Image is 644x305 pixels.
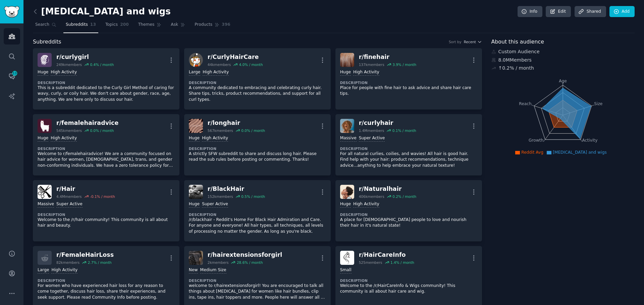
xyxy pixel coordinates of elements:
[189,283,326,301] p: welcome to r/hairextensionsforgirl! You are encouraged to talk all things about [MEDICAL_DATA] fo...
[392,128,416,133] div: 0.1 % / month
[609,6,635,17] a: Add
[208,260,229,265] div: 2k members
[4,6,19,18] img: GummySearch logo
[521,150,543,155] span: Reddit Avg
[189,217,326,235] p: /r/blackhair - Reddit's Home For Black Hair Admiration and Care. For anyone and everyone! All hai...
[38,146,175,151] dt: Description
[208,119,265,127] div: r/ longhair
[553,150,607,155] span: [MEDICAL_DATA] and wigs
[491,48,635,55] div: Custom Audience
[105,22,118,28] span: Topics
[56,194,82,199] div: 4.4M members
[138,22,155,28] span: Themes
[359,251,414,259] div: r/ HairCareInfo
[546,6,571,17] a: Edit
[353,69,379,76] div: High Activity
[335,180,482,241] a: Naturalhairr/Naturalhair406kmembers0.2% / monthHugeHigh ActivityDescriptionA place for [DEMOGRAPH...
[390,260,414,265] div: 1.4 % / month
[203,69,229,76] div: High Activity
[340,69,351,76] div: Huge
[340,119,354,133] img: curlyhair
[56,201,83,208] div: Super Active
[192,19,232,33] a: Products396
[88,260,112,265] div: 2.7 % / month
[56,62,82,67] div: 249k members
[189,212,326,217] dt: Description
[33,114,179,175] a: femalehairadvicer/femalehairadvice545kmembers0.0% / monthHugeHigh ActivityDescriptionWelcome to r...
[208,185,265,193] div: r/ BlackHair
[189,251,203,265] img: hairextensionsforgirl
[90,62,114,67] div: 0.4 % / month
[184,114,331,175] a: longhairr/longhair567kmembers0.0% / monthHugeHigh ActivityDescriptionA strictly SFW subreddit to ...
[56,128,82,133] div: 545k members
[103,19,131,33] a: Topics200
[66,22,88,28] span: Subreddits
[171,22,178,28] span: Ask
[38,151,175,169] p: Welcome to r/femalehairadvice! We are a community focused on hair advice for women, [DEMOGRAPHIC_...
[498,65,534,72] div: ↑ 0.2 % / month
[241,128,265,133] div: 0.0 % / month
[359,135,385,142] div: Super Active
[340,251,354,265] img: HairCareInfo
[51,267,77,274] div: High Activity
[340,212,477,217] dt: Description
[38,217,175,229] p: Welcome to the /r/hair community! This community is all about hair and beauty.
[56,119,118,127] div: r/ femalehairadvice
[168,19,187,33] a: Ask
[38,119,52,133] img: femalehairadvice
[184,180,331,241] a: BlackHairr/BlackHair152kmembers0.5% / monthHugeSuper ActiveDescription/r/blackhair - Reddit's Hom...
[189,278,326,283] dt: Description
[340,135,357,142] div: Massive
[449,40,462,44] div: Sort by
[38,69,48,76] div: Huge
[529,138,543,143] tspan: Growth
[56,251,114,259] div: r/ FemaleHairLoss
[38,185,52,199] img: Hair
[136,19,164,33] a: Themes
[38,85,175,103] p: This is a subreddit dedicated to the Curly Girl Method of caring for wavy, curly, or coily hair. ...
[340,53,354,67] img: finehair
[189,201,200,208] div: Huge
[335,48,482,109] a: finehairr/finehair137kmembers3.9% / monthHugeHigh ActivityDescriptionPlace for people with fine h...
[38,267,49,274] div: Large
[189,185,203,199] img: BlackHair
[189,135,200,142] div: Huge
[392,194,416,199] div: 0.2 % / month
[189,267,198,274] div: New
[33,6,171,17] h2: [MEDICAL_DATA] and wigs
[189,85,326,103] p: A community dedicated to embracing and celebrating curly hair. Share tips, tricks, product recomm...
[51,135,77,142] div: High Activity
[120,22,129,28] span: 200
[208,194,233,199] div: 152k members
[340,80,477,85] dt: Description
[189,146,326,151] dt: Description
[392,62,416,67] div: 3.9 % / month
[335,114,482,175] a: curlyhairr/curlyhair1.4Mmembers0.1% / monthMassiveSuper ActiveDescriptionFor all natural curlies,...
[340,283,477,295] p: Welcome to the /r/HairCareInfo & Wigs community! This community is all about hair care and wig.
[63,19,98,33] a: Subreddits13
[208,251,282,259] div: r/ hairextensionsforgirl
[519,101,532,106] tspan: Reach
[559,79,567,83] tspan: Age
[353,201,379,208] div: High Activity
[359,185,416,193] div: r/ Naturalhair
[56,53,114,61] div: r/ curlygirl
[340,267,352,274] div: Small
[189,69,200,76] div: Large
[464,40,482,44] button: Recent
[33,48,179,109] a: curlygirlr/curlygirl249kmembers0.4% / monthHugeHigh ActivityDescriptionThis is a subreddit dedica...
[359,260,382,265] div: 525 members
[12,71,18,76] span: 13
[359,53,416,61] div: r/ finehair
[202,135,228,142] div: High Activity
[340,185,354,199] img: Naturalhair
[491,38,544,46] span: About this audience
[340,151,477,169] p: For all natural curlies, coilies, and wavies! All hair is good hair. Find help with your hair: pr...
[35,22,49,28] span: Search
[90,194,115,199] div: -0.1 % / month
[189,151,326,163] p: A strictly SFW subreddit to share and discuss long hair. Please read the sub rules before posting...
[340,85,477,97] p: Place for people with fine hair to ask advice and share hair care tips.
[90,128,114,133] div: 0.0 % / month
[184,48,331,109] a: CurlyHairCarer/CurlyHairCare44kmembers4.0% / monthLargeHigh ActivityDescriptionA community dedica...
[518,6,542,17] a: Info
